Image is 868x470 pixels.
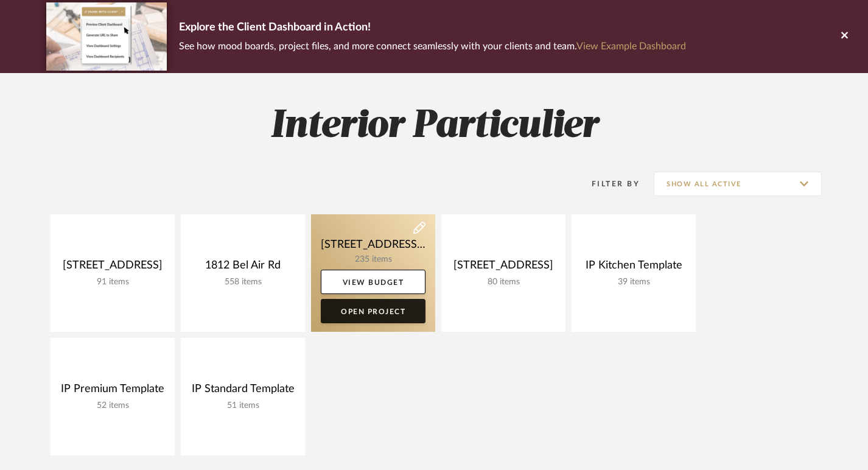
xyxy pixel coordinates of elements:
[451,259,556,277] div: [STREET_ADDRESS]
[191,277,295,287] div: 558 items
[576,41,686,51] a: View Example Dashboard
[451,277,556,287] div: 80 items
[576,178,640,190] div: Filter By
[321,270,425,294] a: View Budget
[191,259,295,277] div: 1812 Bel Air Rd
[191,401,295,411] div: 51 items
[191,382,295,401] div: IP Standard Template
[581,259,686,277] div: IP Kitchen Template
[179,38,686,55] p: See how mood boards, project files, and more connect seamlessly with your clients and team.
[60,277,165,287] div: 91 items
[46,2,167,70] img: d5d033c5-7b12-40c2-a960-1ecee1989c38.png
[60,382,165,401] div: IP Premium Template
[321,299,425,323] a: Open Project
[179,18,686,38] p: Explore the Client Dashboard in Action!
[60,259,165,277] div: [STREET_ADDRESS]
[581,277,686,287] div: 39 items
[60,401,165,411] div: 52 items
